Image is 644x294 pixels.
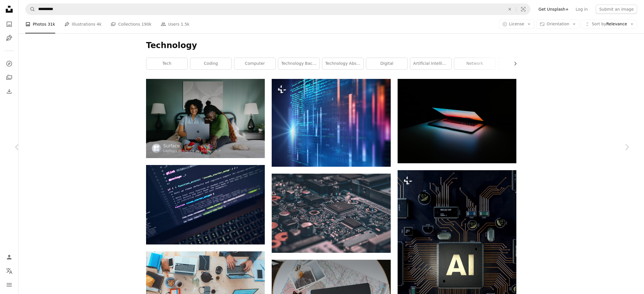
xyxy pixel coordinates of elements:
span: License [509,22,524,26]
a: Collections 190k [111,15,152,33]
a: Photos [3,18,15,30]
button: Clear [503,4,516,15]
span: 1.5k [181,21,189,27]
img: gray and black laptop computer on surface [398,79,516,163]
img: digital code number abstract background, represent coding technology and programming languages. [272,79,390,167]
a: Next [609,120,644,175]
a: network [454,58,495,69]
span: 4k [97,21,101,27]
button: scroll list to the right [510,58,516,69]
a: Download History [3,86,15,97]
a: Explore [3,58,15,69]
a: tech [146,58,187,69]
a: digital [366,58,407,69]
a: Illustrations 4k [64,15,101,33]
button: Language [3,265,15,277]
a: macro photography of black circuit board [272,210,390,216]
a: artificial intelligence [410,58,451,69]
a: Illustrations [3,32,15,44]
a: Surface [163,143,221,149]
img: Go to Surface's profile [152,144,161,153]
a: people sitting down near table with assorted laptop computers [146,288,265,293]
a: a woman sitting on a bed using a laptop [146,116,265,121]
a: digital code number abstract background, represent coding technology and programming languages. [272,120,390,125]
a: technology abstract [322,58,363,69]
img: turned on gray laptop computer [146,165,265,244]
a: turned on gray laptop computer [146,202,265,207]
span: Sort by [592,22,606,26]
form: Find visuals sitewide [25,3,530,15]
button: License [499,20,534,29]
a: technology background [278,58,319,69]
a: Collections [3,72,15,83]
a: Get Unsplash+ [535,5,572,14]
a: Log in / Sign up [3,251,15,263]
button: Sort byRelevance [582,20,637,29]
a: AI, Artificial Intelligence concept,3d rendering,conceptual image. [398,263,516,268]
a: coding [190,58,231,69]
img: macro photography of black circuit board [272,174,390,253]
button: Menu [3,279,15,291]
span: Relevance [592,21,627,27]
a: Laptops designed by Microsoft ↗ [163,149,221,153]
img: a woman sitting on a bed using a laptop [146,79,265,158]
button: Search Unsplash [26,4,35,15]
a: computer [234,58,275,69]
a: Log in [572,5,591,14]
a: Users 1.5k [161,15,189,33]
a: gray and black laptop computer on surface [398,118,516,124]
a: data [498,58,539,69]
button: Visual search [516,4,530,15]
button: Submit an image [596,5,637,14]
span: 190k [141,21,152,27]
button: Orientation [536,20,579,29]
span: Orientation [547,22,569,26]
h1: Technology [146,40,516,51]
